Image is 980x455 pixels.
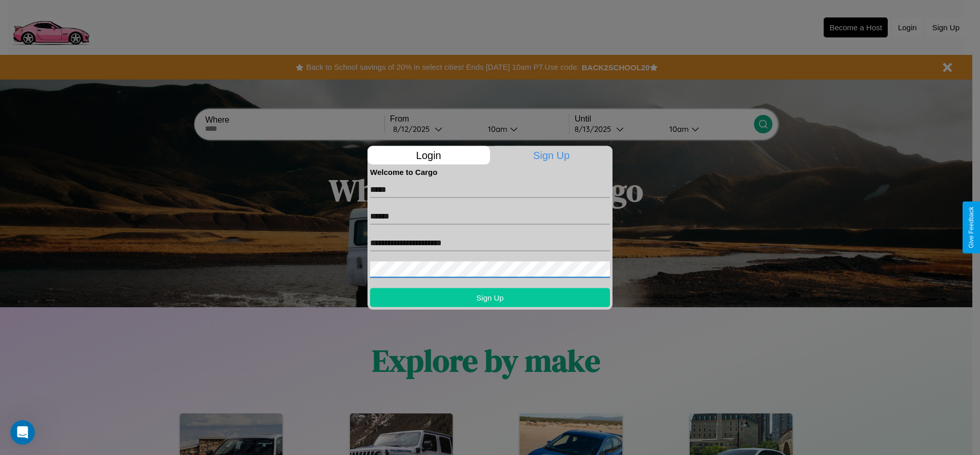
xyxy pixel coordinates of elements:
[10,420,35,445] iframe: Intercom live chat
[367,146,490,164] p: Login
[370,288,610,307] button: Sign Up
[370,167,610,176] h4: Welcome to Cargo
[491,146,613,164] p: Sign Up
[968,207,975,248] div: Give Feedback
